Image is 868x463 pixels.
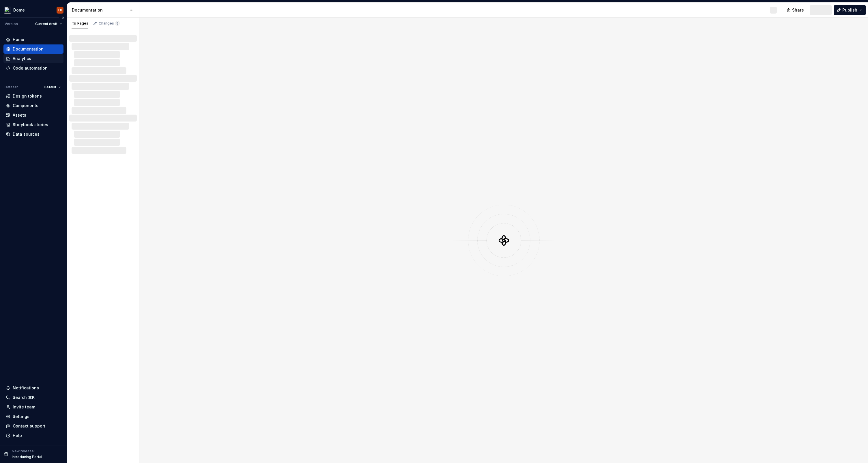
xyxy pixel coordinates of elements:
[3,92,63,101] a: Design tokens
[13,93,42,99] div: Design tokens
[99,21,120,26] div: Changes
[3,412,63,421] a: Settings
[72,21,88,26] div: Pages
[13,122,48,128] div: Storybook stories
[1,4,66,16] button: DomeLK
[784,5,808,15] button: Share
[3,383,63,393] button: Notifications
[3,402,63,412] a: Invite team
[13,395,35,400] div: Search ⌘K
[72,7,126,13] div: Documentation
[13,414,29,419] div: Settings
[3,111,63,120] a: Assets
[3,393,63,402] button: Search ⌘K
[13,37,24,42] div: Home
[13,103,38,109] div: Components
[13,404,35,410] div: Invite team
[5,22,18,26] div: Version
[5,85,18,89] div: Dataset
[13,46,44,52] div: Documentation
[12,449,35,453] p: New release!
[12,455,42,459] p: Introducing Portal
[3,54,63,63] a: Analytics
[59,14,67,22] button: Collapse sidebar
[13,65,48,71] div: Code automation
[44,85,56,89] span: Default
[3,35,63,44] a: Home
[3,431,63,440] button: Help
[3,101,63,110] a: Components
[842,7,857,13] span: Publish
[3,421,63,431] button: Contact support
[13,112,26,118] div: Assets
[41,83,63,91] button: Default
[33,20,65,28] button: Current draft
[35,22,57,26] span: Current draft
[3,120,63,129] a: Storybook stories
[792,7,804,13] span: Share
[13,423,45,429] div: Contact support
[3,64,63,73] a: Code automation
[13,385,39,391] div: Notifications
[4,7,11,14] img: 03d5589d-923f-472b-914d-a6f80e9b3031.png
[58,8,62,12] div: LK
[13,56,31,61] div: Analytics
[3,130,63,139] a: Data sources
[13,131,40,137] div: Data sources
[115,21,120,26] span: 8
[3,44,63,54] a: Documentation
[834,5,866,15] button: Publish
[13,7,25,13] div: Dome
[13,433,22,438] div: Help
